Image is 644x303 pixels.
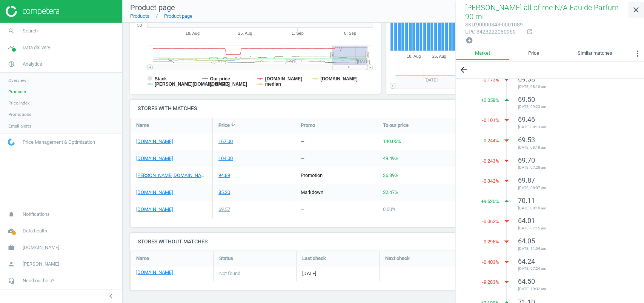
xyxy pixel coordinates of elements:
span: -0.244 % [482,137,499,144]
i: add_circle [466,37,473,44]
span: 69.70 [518,156,535,164]
div: — [301,138,304,145]
button: chevron_left [101,291,120,301]
span: [DATE] 08:13 am [518,125,625,130]
span: upc [465,29,475,35]
span: 0.00 % [383,206,396,212]
span: Products [8,89,26,95]
span: 69.50 [518,95,535,103]
span: Status [219,255,233,262]
span: [DATE] 07:28 am [518,165,625,170]
tspan: Our price [210,76,230,82]
span: sku [465,22,475,28]
a: [DOMAIN_NAME] [136,155,173,162]
span: 64.05 [518,237,535,245]
i: arrow_drop_down [501,236,512,247]
i: arrow_drop_up [501,195,512,207]
i: timeline [4,40,18,55]
span: -0.243 % [482,158,499,165]
span: [DATE] 11:04 am [518,246,625,251]
i: arrow_drop_down [501,114,512,126]
div: : 90000848-0001089 [465,21,523,28]
a: Price [509,47,558,60]
span: 22.47 % [383,189,398,195]
span: Not found [219,270,240,277]
a: [DOMAIN_NAME] [136,269,173,276]
div: — [301,155,304,162]
span: -0.173 % [482,77,499,83]
i: work [4,240,18,255]
span: [DATE] [302,270,373,277]
i: arrow_back [459,65,468,74]
a: Market [456,47,509,60]
i: arrow_drop_down [501,215,512,227]
a: Similar matches [558,47,631,60]
tspan: [DOMAIN_NAME] [265,76,303,82]
span: [DATE] 08:07 am [518,185,625,191]
span: [DATE] 07:24 am [518,266,625,271]
div: 104.00 [218,155,233,162]
span: Name [136,255,149,262]
tspan: median [265,82,281,87]
span: 69.46 [518,115,535,123]
i: chevron_left [106,292,115,301]
i: notifications [4,207,18,221]
tspan: [DOMAIN_NAME] [210,82,247,87]
span: 69.87 [518,176,535,184]
span: markdown [301,189,323,195]
i: search [4,24,18,38]
span: + 0.058 % [481,97,499,104]
i: open_in_new [527,29,533,35]
i: arrow_drop_down [501,74,512,85]
span: Data delivery [23,44,50,51]
tspan: 8. Sep [344,31,356,35]
div: 85.20 [218,189,230,196]
span: Data health [23,228,47,234]
tspan: [DATE] [357,59,370,64]
span: [DATE] 10:32 am [518,286,625,292]
button: more_vert [631,47,644,62]
tspan: 25. Aug [432,54,446,58]
text: 50 [137,23,142,28]
i: arrow_drop_down [501,256,512,268]
tspan: [PERSON_NAME][DOMAIN_NAME] [155,82,230,87]
i: arrow_drop_down [501,175,512,186]
span: Name [136,122,149,129]
span: [PERSON_NAME] all of me N/A Eau de Parfum 90 ml [465,3,619,21]
span: [DATE] 08:10 am [518,84,625,89]
span: [DATE] 07:15 am [518,226,625,231]
tspan: 18. Aug [407,54,421,58]
span: Analytics [23,61,42,68]
button: add_circle [465,36,473,45]
tspan: 1. Sep [292,31,304,35]
a: open_in_new [523,29,533,35]
span: [DATE] 09:23 am [518,104,625,109]
i: arrow_drop_down [501,135,512,146]
div: : 3423222080969 [465,28,523,35]
button: arrow_back [456,62,472,78]
span: Price Management & Optimization [23,139,95,146]
img: wGWNvw8QSZomAAAAABJRU5ErkJggg== [8,138,15,146]
span: Promo [301,122,315,129]
span: Product page [130,3,175,12]
i: headset_mic [4,274,18,288]
a: Product page [164,13,192,19]
a: [PERSON_NAME][DOMAIN_NAME] [136,172,207,179]
span: 69.38 [518,75,535,83]
tspan: [DOMAIN_NAME] [320,76,358,82]
div: 167.00 [218,138,233,145]
img: ajHJNr6hYgQAAAAASUVORK5CYII= [6,6,59,17]
span: -0.296 % [482,238,499,245]
tspan: Stack [155,76,167,82]
a: [DOMAIN_NAME] [136,138,173,145]
span: + 9.530 % [481,198,499,205]
span: Next check [385,255,410,262]
span: -0.342 % [482,178,499,185]
span: Price [218,122,230,129]
a: [DOMAIN_NAME] [136,206,173,213]
a: [DOMAIN_NAME] [136,189,173,196]
span: Email alerts [8,123,31,129]
i: cloud_done [4,224,18,238]
i: pie_chart_outlined [4,57,18,71]
span: [DATE] 08:10 am [518,206,625,211]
